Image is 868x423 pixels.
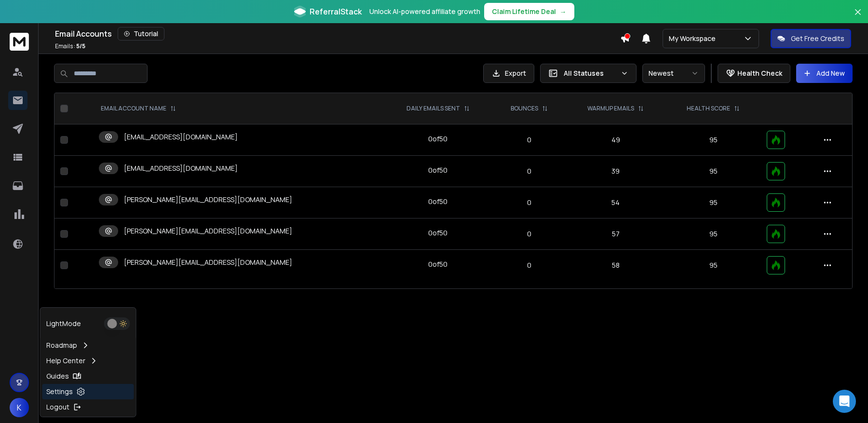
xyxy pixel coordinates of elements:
[833,390,856,413] div: Open Intercom Messenger
[407,105,460,112] p: DAILY EMAILS SENT
[46,371,69,381] p: Guides
[642,64,705,83] button: Newest
[566,124,665,156] td: 49
[428,165,448,175] div: 0 of 50
[566,156,665,187] td: 39
[124,132,238,142] p: [EMAIL_ADDRESS][DOMAIN_NAME]
[665,156,760,187] td: 95
[10,398,29,417] button: K
[499,229,560,239] p: 0
[118,27,164,41] button: Tutorial
[124,258,292,267] p: [PERSON_NAME][EMAIL_ADDRESS][DOMAIN_NAME]
[566,250,665,281] td: 58
[499,135,560,145] p: 0
[124,195,292,205] p: [PERSON_NAME][EMAIL_ADDRESS][DOMAIN_NAME]
[46,319,81,328] p: Light Mode
[428,228,448,238] div: 0 of 50
[852,6,864,29] button: Close banner
[124,164,238,173] p: [EMAIL_ADDRESS][DOMAIN_NAME]
[310,6,362,17] span: ReferralStack
[42,384,134,399] a: Settings
[55,42,85,50] p: Emails :
[484,3,574,20] button: Claim Lifetime Deal→
[101,105,176,112] div: EMAIL ACCOUNT NAME
[511,105,538,112] p: BOUNCES
[665,187,760,218] td: 95
[46,341,77,350] p: Roadmap
[665,250,760,281] td: 95
[55,27,620,41] div: Email Accounts
[42,368,134,384] a: Guides
[796,64,853,83] button: Add New
[499,166,560,176] p: 0
[665,124,760,156] td: 95
[428,259,448,269] div: 0 of 50
[566,218,665,250] td: 57
[42,353,134,368] a: Help Center
[665,218,760,250] td: 95
[42,338,134,353] a: Roadmap
[428,134,448,144] div: 0 of 50
[587,105,634,112] p: WARMUP EMAILS
[428,197,448,206] div: 0 of 50
[566,187,665,218] td: 54
[369,7,480,16] p: Unlock AI-powered affiliate growth
[483,64,534,83] button: Export
[499,198,560,207] p: 0
[560,7,567,16] span: →
[46,387,73,396] p: Settings
[687,105,730,112] p: HEALTH SCORE
[771,29,851,48] button: Get Free Credits
[124,226,292,236] p: [PERSON_NAME][EMAIL_ADDRESS][DOMAIN_NAME]
[564,68,617,78] p: All Statuses
[791,34,844,43] p: Get Free Credits
[737,68,782,78] p: Health Check
[46,356,85,366] p: Help Center
[46,402,69,412] p: Logout
[669,34,719,43] p: My Workspace
[499,260,560,270] p: 0
[718,64,790,83] button: Health Check
[76,42,85,50] span: 5 / 5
